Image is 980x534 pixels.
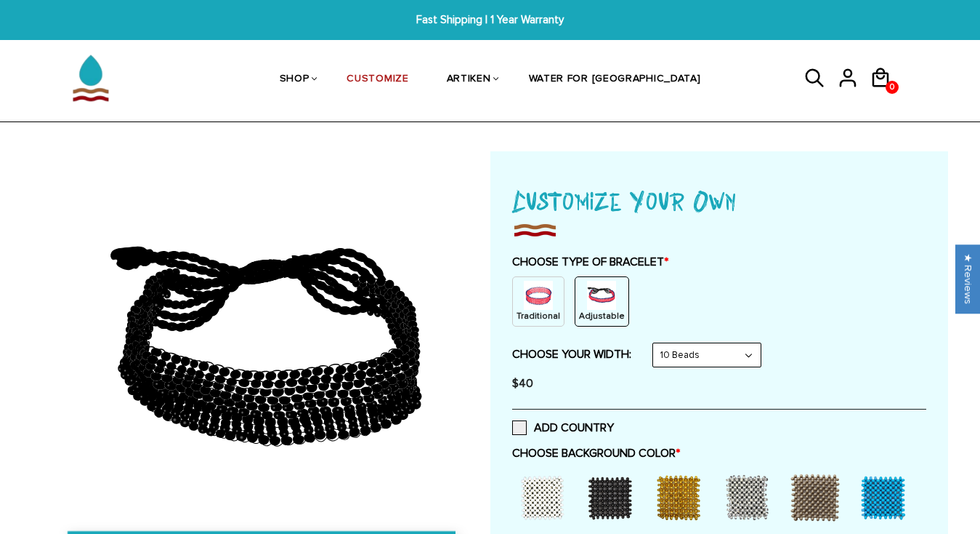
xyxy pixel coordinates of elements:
[886,76,898,98] span: 0
[347,42,408,117] a: CUSTOMIZE
[512,180,926,220] h1: Customize Your Own
[579,310,625,322] p: Adjustable
[512,376,533,391] span: $40
[517,310,560,322] p: Traditional
[512,347,631,362] label: CHOOSE YOUR WIDTH:
[524,281,553,310] img: non-string.png
[580,468,646,526] div: Black
[512,276,564,327] div: Non String
[512,421,614,435] label: ADD COUNTRY
[512,468,578,526] div: White
[870,93,902,95] a: 0
[587,281,616,310] img: string.PNG
[717,468,782,526] div: Silver
[955,244,980,314] div: Click to open Judge.me floating reviews tab
[280,42,309,117] a: SHOP
[512,220,557,240] img: imgboder_100x.png
[447,42,491,117] a: ARTIKEN
[854,468,919,526] div: Sky Blue
[529,42,701,117] a: WATER FOR [GEOGRAPHIC_DATA]
[785,468,851,526] div: Grey
[303,12,678,28] span: Fast Shipping | 1 Year Warranty
[512,446,926,461] label: CHOOSE BACKGROUND COLOR
[649,468,714,526] div: Gold
[512,255,926,269] label: CHOOSE TYPE OF BRACELET
[575,276,629,327] div: String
